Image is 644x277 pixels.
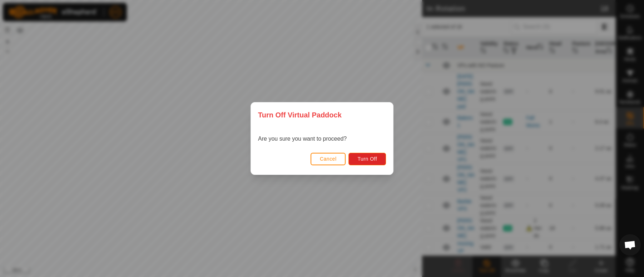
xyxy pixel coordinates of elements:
div: Open chat [619,234,641,256]
span: Turn Off [357,156,377,162]
button: Cancel [311,153,346,165]
span: Turn Off Virtual Paddock [258,110,342,120]
p: Are you sure you want to proceed? [258,135,347,143]
button: Turn Off [348,153,386,165]
span: Cancel [320,156,337,162]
